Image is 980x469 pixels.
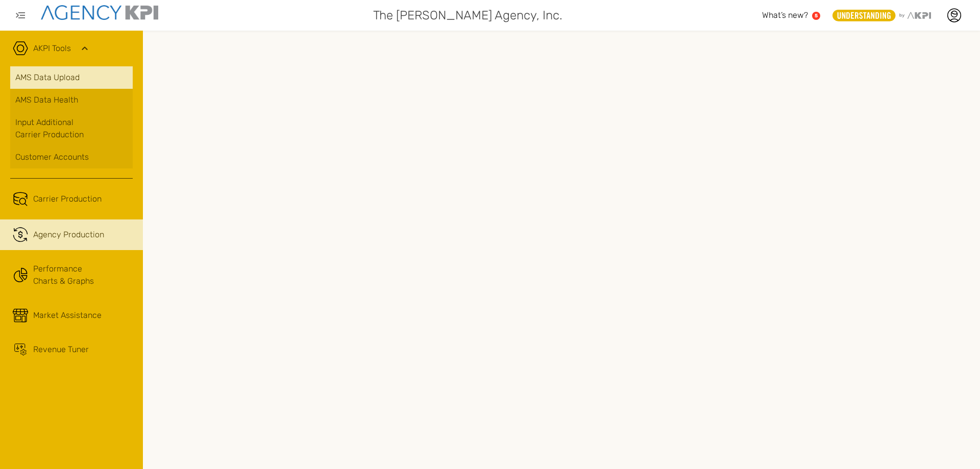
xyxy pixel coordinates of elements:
[10,89,133,111] a: AMS Data Health
[15,94,78,106] span: AMS Data Health
[33,229,104,241] span: Agency Production
[373,6,562,24] span: The [PERSON_NAME] Agency, Inc.
[10,111,133,146] a: Input AdditionalCarrier Production
[33,309,102,322] div: Market Assistance
[33,42,71,55] a: AKPI Tools
[41,5,158,20] img: agencykpi-logo-550x69-2d9e3fa8.png
[762,10,808,20] span: What’s new?
[33,343,89,356] div: Revenue Tuner
[15,151,128,163] div: Customer Accounts
[33,193,102,205] span: Carrier Production
[10,66,133,89] a: AMS Data Upload
[815,13,818,18] text: 5
[10,146,133,168] a: Customer Accounts
[812,12,820,20] a: 5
